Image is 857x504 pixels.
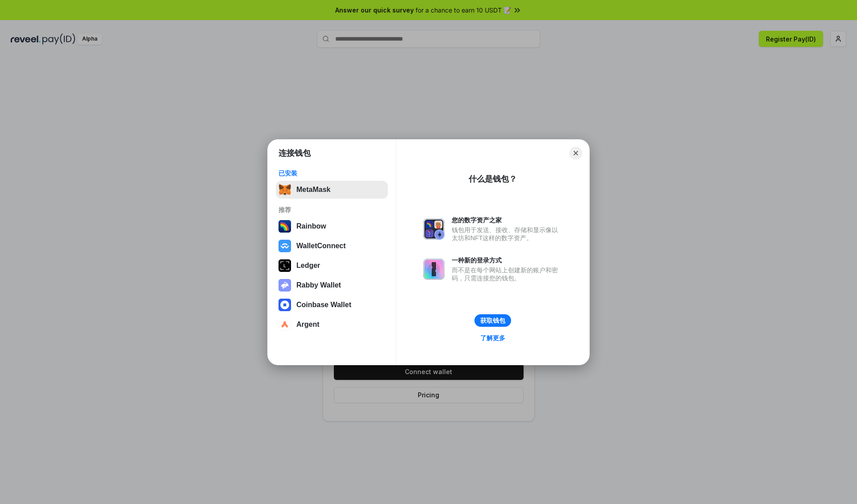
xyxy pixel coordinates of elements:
[296,222,326,230] div: Rainbow
[475,332,511,344] a: 了解更多
[452,266,562,282] div: 而不是在每个网站上创建新的账户和密码，只需连接您的钱包。
[276,316,388,333] button: Argent
[423,258,445,280] img: svg+xml,%3Csvg%20xmlns%3D%22http%3A%2F%2Fwww.w3.org%2F2000%2Fsvg%22%20fill%3D%22none%22%20viewBox...
[452,216,562,224] div: 您的数字资产之家
[423,218,445,240] img: svg+xml,%3Csvg%20xmlns%3D%22http%3A%2F%2Fwww.w3.org%2F2000%2Fsvg%22%20fill%3D%22none%22%20viewBox...
[474,314,511,327] button: 获取钱包
[480,334,505,342] div: 了解更多
[296,262,320,270] div: Ledger
[296,321,320,329] div: Argent
[279,299,291,311] img: svg+xml,%3Csvg%20width%3D%2228%22%20height%3D%2228%22%20viewBox%3D%220%200%2028%2028%22%20fill%3D...
[279,169,385,177] div: 已安装
[279,240,291,252] img: svg+xml,%3Csvg%20width%3D%2228%22%20height%3D%2228%22%20viewBox%3D%220%200%2028%2028%22%20fill%3D...
[469,174,517,184] div: 什么是钱包？
[279,279,291,292] img: svg+xml,%3Csvg%20xmlns%3D%22http%3A%2F%2Fwww.w3.org%2F2000%2Fsvg%22%20fill%3D%22none%22%20viewBox...
[279,148,311,158] h1: 连接钱包
[296,186,330,194] div: MetaMask
[279,318,291,331] img: svg+xml,%3Csvg%20width%3D%2228%22%20height%3D%2228%22%20viewBox%3D%220%200%2028%2028%22%20fill%3D...
[296,242,346,250] div: WalletConnect
[279,183,291,196] img: svg+xml,%3Csvg%20fill%3D%22none%22%20height%3D%2233%22%20viewBox%3D%220%200%2035%2033%22%20width%...
[276,181,388,199] button: MetaMask
[276,257,388,275] button: Ledger
[296,281,341,289] div: Rabby Wallet
[276,217,388,235] button: Rainbow
[276,296,388,314] button: Coinbase Wallet
[452,226,562,242] div: 钱包用于发送、接收、存储和显示像以太坊和NFT这样的数字资产。
[480,317,505,325] div: 获取钱包
[276,276,388,294] button: Rabby Wallet
[279,220,291,233] img: svg+xml,%3Csvg%20width%3D%22120%22%20height%3D%22120%22%20viewBox%3D%220%200%20120%20120%22%20fil...
[570,147,582,159] button: Close
[276,237,388,255] button: WalletConnect
[452,256,562,264] div: 一种新的登录方式
[296,301,351,309] div: Coinbase Wallet
[279,206,385,214] div: 推荐
[279,259,291,272] img: svg+xml,%3Csvg%20xmlns%3D%22http%3A%2F%2Fwww.w3.org%2F2000%2Fsvg%22%20width%3D%2228%22%20height%3...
